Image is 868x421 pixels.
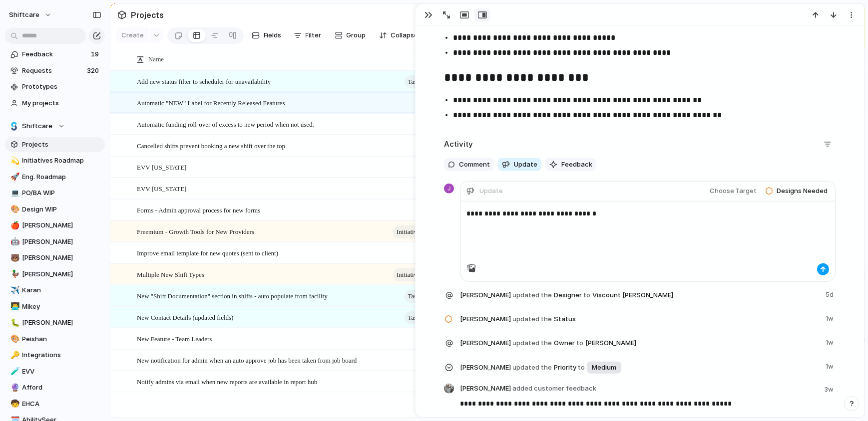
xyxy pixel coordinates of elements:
[148,54,164,64] span: Name
[330,27,371,43] button: Group
[264,30,282,40] span: Fields
[5,202,105,217] a: 🎨Design WIP
[137,225,254,237] span: Freemium - Growth Tools for New Providers
[513,338,552,348] span: updated the
[5,153,105,168] a: 💫Initiatives Roadmap
[5,186,105,201] a: 💻PO/BA WIP
[5,332,105,347] a: 🎨Peishan
[347,30,366,40] span: Group
[9,172,19,182] button: 🚀
[444,158,494,171] button: Comment
[444,139,473,150] h2: Activity
[290,27,326,43] button: Filter
[9,205,19,214] button: 🎨
[460,314,511,324] span: [PERSON_NAME]
[5,234,105,249] div: 🤖[PERSON_NAME]
[137,247,278,258] span: Improve email template for new quotes (sent to client)
[9,383,19,393] button: 🔮
[137,118,314,130] span: Automatic funding roll-over of excess to new period when not used.
[460,290,511,300] span: [PERSON_NAME]
[5,364,105,379] a: 🧪EVV
[10,366,17,377] div: 🧪
[137,290,328,301] span: New "Shift Documentation" section in shifts - auto populate from facility
[460,338,511,348] span: [PERSON_NAME]
[397,225,420,239] span: initiative
[405,75,434,88] button: Task
[129,6,166,24] span: Projects
[707,185,759,198] button: ChooseTarget
[561,160,592,170] span: Feedback
[9,269,19,279] button: 🦆
[585,338,636,348] span: [PERSON_NAME]
[137,376,317,387] span: Notify admins via email when new reports are available in report hub
[824,385,836,395] span: 3w
[137,333,212,344] span: New Feature - Team Leaders
[9,367,19,377] button: 🧪
[393,225,434,238] button: initiative
[9,399,19,409] button: 🧒
[5,267,105,282] a: 🦆[PERSON_NAME]
[405,290,434,303] button: Task
[9,350,19,360] button: 🔑
[10,350,17,361] div: 🔑
[22,253,101,263] span: [PERSON_NAME]
[9,285,19,295] button: ✈️
[137,183,186,194] span: EVV [US_STATE]
[22,399,101,409] span: EHCA
[393,268,434,281] button: initiative
[545,158,596,171] button: Feedback
[5,348,105,363] a: 🔑Integrations
[513,290,552,300] span: updated the
[22,237,101,247] span: [PERSON_NAME]
[10,188,17,199] div: 💻
[9,302,19,312] button: 👨‍💻
[5,79,105,94] a: Prototypes
[87,66,101,76] span: 320
[5,397,105,412] div: 🧒EHCA
[592,290,673,300] span: Viscount [PERSON_NAME]
[5,380,105,395] a: 🔮Afford
[408,289,420,303] span: Task
[22,318,101,328] span: [PERSON_NAME]
[137,311,234,323] span: New Contact Details (updated fields)
[512,384,596,392] span: added customer feedback
[4,7,57,23] button: shiftcare
[5,47,105,62] a: Feedback19
[10,382,17,394] div: 🔮
[5,119,105,134] button: Shiftcare
[9,220,19,230] button: 🍎
[5,250,105,265] a: 🐻[PERSON_NAME]
[10,220,17,231] div: 🍎
[777,186,828,196] span: Designs Needed
[137,97,285,108] span: Automatic "NEW" Label for Recently Released Features
[22,383,101,393] span: Afford
[9,10,39,20] span: shiftcare
[826,360,836,372] span: 1w
[22,302,101,312] span: Mikey
[22,49,88,59] span: Feedback
[5,170,105,185] a: 🚀Eng. Roadmap
[10,285,17,296] div: ✈️
[460,288,820,302] span: Designer
[137,75,271,87] span: Add new status filter to scheduler for unavailability
[459,160,490,170] span: Comment
[10,155,17,167] div: 💫
[10,268,17,280] div: 🦆
[10,252,17,264] div: 🐻
[375,27,423,43] button: Collapse
[826,288,836,300] span: 5d
[405,311,434,324] button: Task
[22,269,101,279] span: [PERSON_NAME]
[137,268,204,280] span: Multiple New Shift Types
[5,218,105,233] a: 🍎[PERSON_NAME]
[826,336,836,348] span: 1w
[22,98,101,108] span: My projects
[584,290,591,300] span: to
[248,27,286,43] button: Fields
